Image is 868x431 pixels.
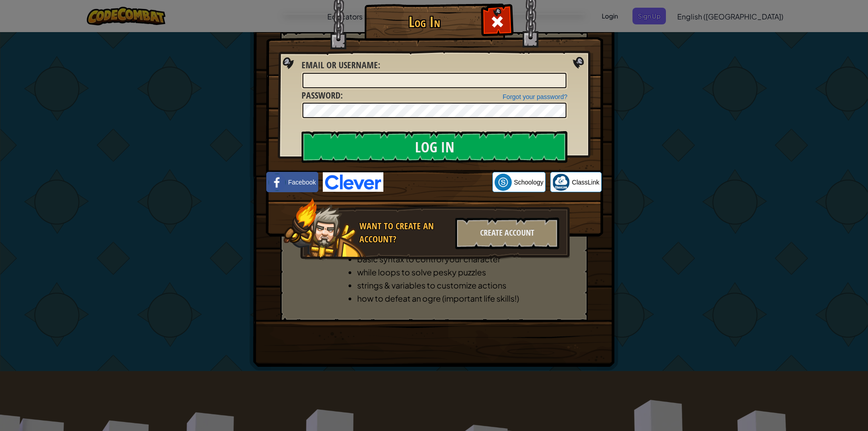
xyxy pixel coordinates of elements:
[302,59,380,72] label: :
[302,89,343,102] label: :
[359,220,450,246] div: Want to create an account?
[503,93,567,100] a: Forgot your password?
[302,89,340,101] span: Password
[552,174,570,191] img: classlink-logo-small.png
[288,178,316,187] span: Facebook
[302,59,378,71] span: Email or Username
[495,174,512,191] img: schoology.png
[514,178,543,187] span: Schoology
[572,178,599,187] span: ClassLink
[367,14,482,30] h1: Log In
[269,174,286,191] img: facebook_small.png
[323,172,383,192] img: clever-logo-blue.png
[302,131,567,163] input: Log In
[455,218,559,249] div: Create Account
[383,172,492,192] iframe: Sign in with Google Button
